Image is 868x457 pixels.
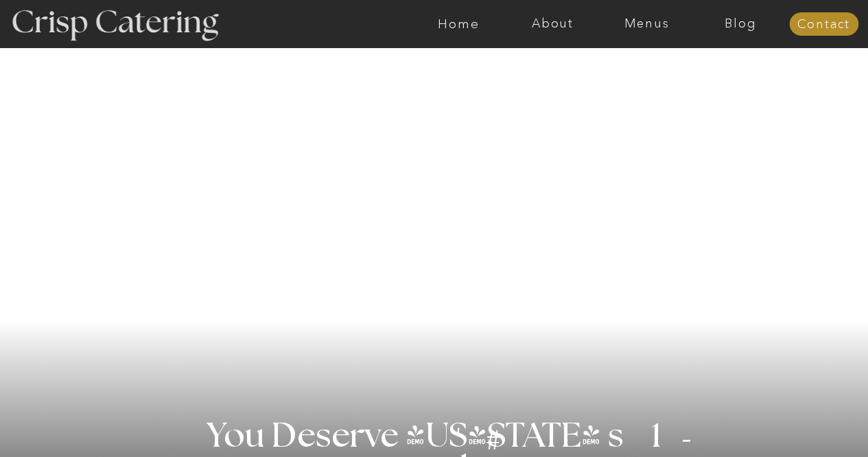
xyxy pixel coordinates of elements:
[600,17,694,31] a: Menus
[412,17,506,31] a: Home
[694,17,788,31] a: Blog
[789,18,858,32] a: Contact
[430,420,486,454] h3: '
[506,17,600,31] a: About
